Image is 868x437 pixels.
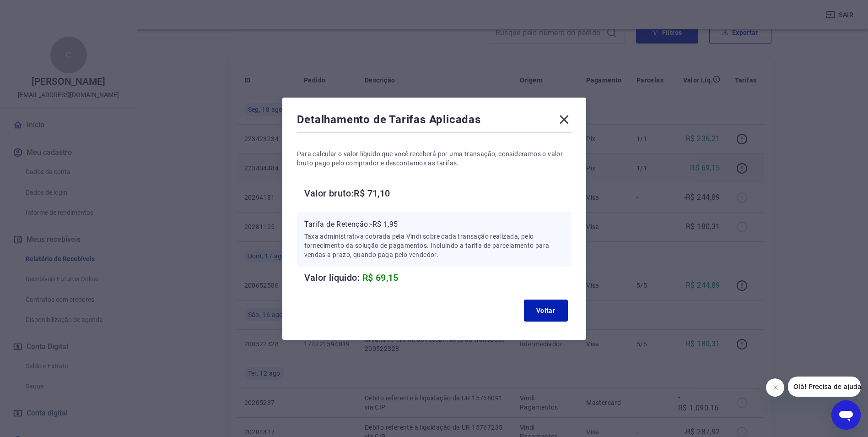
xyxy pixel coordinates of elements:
[297,112,571,131] div: Detalhamento de Tarifas Aplicadas
[524,300,568,322] button: Voltar
[304,219,564,230] p: Tarifa de Retenção: -R$ 1,95
[304,186,571,201] h6: Valor bruto: R$ 71,10
[304,270,571,285] h6: Valor líquido:
[831,400,861,430] iframe: Botão para abrir a janela de mensagens
[304,232,564,259] p: Taxa administrativa cobrada pela Vindi sobre cada transação realizada, pelo fornecimento da soluç...
[788,377,861,397] iframe: Mensagem da empresa
[5,6,77,14] span: Olá! Precisa de ajuda?
[766,378,784,397] iframe: Fechar mensagem
[297,149,571,168] p: Para calcular o valor líquido que você receberá por uma transação, consideramos o valor bruto pag...
[362,272,399,283] span: R$ 69,15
